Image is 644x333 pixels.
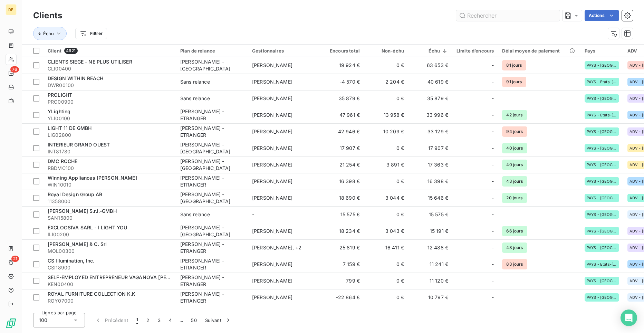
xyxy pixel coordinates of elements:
[585,48,619,54] div: Pays
[142,313,153,327] button: 2
[48,158,77,164] span: DMC ROCHE
[187,313,201,327] button: 50
[48,148,172,155] span: INT81780
[621,310,637,326] div: Open Intercom Messenger
[492,78,494,85] span: -
[587,80,617,84] span: PAYS - Etats-[GEOGRAPHIC_DATA]
[502,226,527,236] span: 66 jours
[320,74,364,90] td: -4 570 €
[252,79,292,85] span: [PERSON_NAME]
[48,258,94,264] span: CS Illumination, Inc.
[502,160,527,170] span: 40 jours
[48,264,172,271] span: CSI18900
[587,262,617,266] span: PAYS - Etats-[GEOGRAPHIC_DATA]
[180,125,244,139] div: [PERSON_NAME] - ETRANGER
[48,241,107,247] span: [PERSON_NAME] & C. Srl
[502,110,527,120] span: 42 jours
[364,140,408,156] td: 0 €
[492,228,494,235] span: -
[408,90,452,107] td: 35 879 €
[180,58,244,72] div: [PERSON_NAME] - [GEOGRAPHIC_DATA]
[48,142,110,148] span: INTERIEUR GRAND OUEST
[587,212,617,217] span: PAYS - [GEOGRAPHIC_DATA]
[320,140,364,156] td: 17 907 €
[64,48,78,54] span: 4921
[502,143,527,153] span: 40 jours
[364,156,408,173] td: 3 891 €
[320,289,364,306] td: -22 864 €
[75,28,107,39] button: Filtrer
[48,208,117,214] span: [PERSON_NAME] S.r.l.-GMBH
[43,31,54,36] span: Échu
[587,96,617,101] span: PAYS - [GEOGRAPHIC_DATA]
[492,277,494,284] span: -
[502,48,576,54] div: Délai moyen de paiement
[176,315,187,326] span: …
[48,291,136,297] span: ROYAL FURNITURE COLLECTION K.K
[320,306,364,322] td: 9 949 €
[154,313,165,327] button: 3
[10,66,19,73] span: 76
[492,62,494,69] span: -
[320,123,364,140] td: 42 946 €
[368,48,404,54] div: Non-échu
[320,273,364,289] td: 799 €
[320,57,364,74] td: 19 924 €
[180,174,244,188] div: [PERSON_NAME] - ETRANGER
[587,146,617,150] span: PAYS - [GEOGRAPHIC_DATA]
[587,229,617,233] span: PAYS - [GEOGRAPHIC_DATA]
[180,158,244,172] div: [PERSON_NAME] - [GEOGRAPHIC_DATA]
[456,48,494,54] div: Limite d’encours
[180,291,244,304] div: [PERSON_NAME] - ETRANGER
[492,112,494,118] span: -
[408,289,452,306] td: 10 797 €
[492,244,494,251] span: -
[180,224,244,238] div: [PERSON_NAME] - [GEOGRAPHIC_DATA]
[6,4,17,15] div: DE
[408,156,452,173] td: 17 363 €
[165,313,176,327] button: 4
[364,306,408,322] td: 0 €
[502,126,527,137] span: 94 jours
[33,9,62,22] h3: Clients
[320,173,364,190] td: 16 398 €
[364,173,408,190] td: 0 €
[492,95,494,102] span: -
[252,294,292,300] span: [PERSON_NAME]
[587,130,617,134] span: PAYS - [GEOGRAPHIC_DATA]
[180,211,210,218] div: Sans relance
[48,65,172,72] span: CLI00400
[252,195,292,201] span: [PERSON_NAME]
[492,261,494,268] span: -
[456,10,560,21] input: Rechercher
[252,228,292,234] span: [PERSON_NAME]
[132,313,142,327] button: 1
[252,145,292,151] span: [PERSON_NAME]
[252,162,292,168] span: [PERSON_NAME]
[48,165,172,172] span: RBDMC100
[48,59,132,65] span: CLIENTS SIEGE - NE PLUS UTILISER
[408,57,452,74] td: 63 653 €
[408,74,452,90] td: 40 619 €
[6,318,17,329] img: Logo LeanPay
[320,90,364,107] td: 35 879 €
[587,196,617,200] span: PAYS - [GEOGRAPHIC_DATA]
[48,115,172,122] span: YLI00100
[48,274,199,280] span: SELF-EMPLOYED ENTREPRENEUR VAGANOVA [PERSON_NAME]
[320,156,364,173] td: 21 254 €
[364,190,408,206] td: 3 044 €
[320,256,364,273] td: 7 159 €
[502,60,526,70] span: 81 jours
[364,107,408,123] td: 13 958 €
[48,248,172,255] span: MOL00300
[364,206,408,223] td: 0 €
[48,191,102,197] span: Royal Design Group AB
[408,223,452,239] td: 15 191 €
[39,317,47,324] span: 100
[587,113,617,117] span: PAYS - Etats-[GEOGRAPHIC_DATA]
[48,48,61,54] span: Client
[136,317,138,324] span: 1
[48,297,172,304] span: ROY07000
[408,123,452,140] td: 33 129 €
[587,163,617,167] span: PAYS - [GEOGRAPHIC_DATA]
